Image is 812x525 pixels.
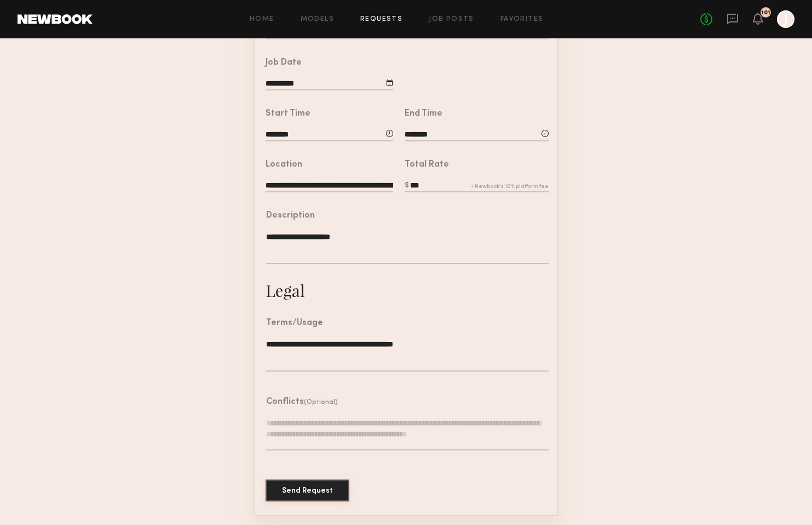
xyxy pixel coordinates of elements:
[405,161,449,169] div: Total Rate
[266,110,310,118] div: Start Time
[429,16,474,23] a: Job Posts
[405,110,442,118] div: End Time
[250,16,274,23] a: Home
[500,16,544,23] a: Favorites
[301,16,334,23] a: Models
[777,10,794,28] a: J
[266,279,305,301] div: Legal
[304,399,338,406] span: (Optional)
[360,16,402,23] a: Requests
[761,10,770,16] div: 101
[266,480,349,501] button: Send Request
[266,398,338,407] header: Conflicts
[266,59,302,67] div: Job Date
[266,161,302,169] div: Location
[266,319,323,328] div: Terms/Usage
[266,212,315,220] div: Description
